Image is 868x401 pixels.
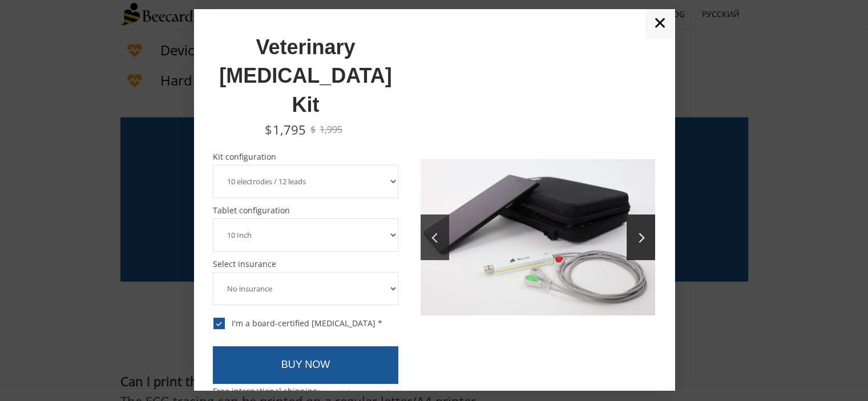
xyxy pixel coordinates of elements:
span: $ [310,123,316,136]
span: $ [265,121,272,138]
div: I'm a board-certified [MEDICAL_DATA] * [213,318,382,329]
span: Veterinary [MEDICAL_DATA] Kit [219,35,392,116]
span: 1,995 [320,123,342,136]
span: Tablet configuration [213,206,399,214]
select: Select insurance [213,272,399,305]
span: Select insurance [213,260,399,268]
span: Kit configuration [213,153,399,161]
select: Kit configuration [213,165,399,198]
a: BUY NOW [213,346,399,384]
span: 1,795 [273,121,306,138]
select: Tablet configuration [213,218,399,252]
a: ✕ [645,9,675,38]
